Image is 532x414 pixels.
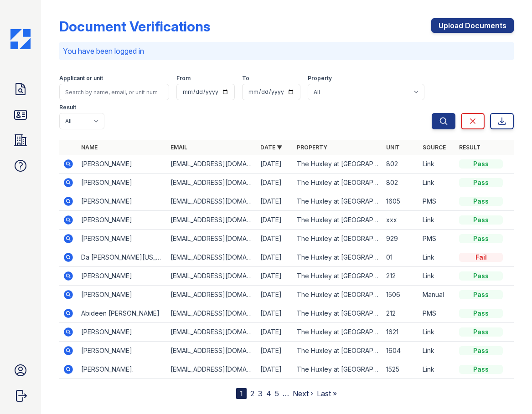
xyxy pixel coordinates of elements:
td: 1621 [382,323,419,342]
td: [DATE] [257,267,293,286]
td: [DATE] [257,230,293,248]
div: Pass [459,290,503,299]
a: 3 [258,389,263,398]
td: [DATE] [257,192,293,211]
td: [DATE] [257,248,293,267]
td: [PERSON_NAME] [77,155,167,174]
td: The Huxley at [GEOGRAPHIC_DATA] [293,286,382,304]
td: 1604 [382,342,419,360]
td: [PERSON_NAME] [77,211,167,230]
a: Result [459,144,480,151]
img: CE_Icon_Blue-c292c112584629df590d857e76928e9f676e5b41ef8f769ba2f05ee15b207248.png [10,29,31,49]
a: Source [423,144,446,151]
td: PMS [419,304,455,323]
td: [EMAIL_ADDRESS][DOMAIN_NAME] [167,230,256,248]
div: Pass [459,178,503,187]
td: [DATE] [257,342,293,360]
td: [DATE] [257,304,293,323]
td: [PERSON_NAME] [77,174,167,192]
td: The Huxley at [GEOGRAPHIC_DATA] [293,155,382,174]
td: Abideen [PERSON_NAME] [77,304,167,323]
td: [EMAIL_ADDRESS][DOMAIN_NAME] [167,323,256,342]
td: The Huxley at [GEOGRAPHIC_DATA] [293,360,382,379]
a: 5 [275,389,279,398]
td: Link [419,248,455,267]
td: 1525 [382,360,419,379]
a: Upload Documents [431,18,514,33]
td: The Huxley at [GEOGRAPHIC_DATA] [293,342,382,360]
a: Property [297,144,327,151]
div: 1 [236,388,247,399]
a: Unit [386,144,400,151]
div: Document Verifications [59,18,210,35]
td: The Huxley at [GEOGRAPHIC_DATA] [293,230,382,248]
td: Link [419,323,455,342]
div: Fail [459,253,503,262]
td: [PERSON_NAME] [77,323,167,342]
td: The Huxley at [GEOGRAPHIC_DATA] [293,192,382,211]
a: Email [170,144,187,151]
td: [DATE] [257,323,293,342]
label: Applicant or unit [59,75,103,82]
td: 802 [382,155,419,174]
span: … [283,388,289,399]
td: [EMAIL_ADDRESS][DOMAIN_NAME] [167,360,256,379]
td: [PERSON_NAME] [77,192,167,211]
td: 212 [382,304,419,323]
div: Pass [459,215,503,225]
td: 1605 [382,192,419,211]
td: [EMAIL_ADDRESS][DOMAIN_NAME] [167,248,256,267]
a: Last » [317,389,337,398]
label: To [242,75,249,82]
div: Pass [459,346,503,355]
td: [PERSON_NAME]. [77,360,167,379]
td: [DATE] [257,360,293,379]
td: [EMAIL_ADDRESS][DOMAIN_NAME] [167,286,256,304]
div: Pass [459,365,503,374]
div: Pass [459,197,503,206]
td: Da [PERSON_NAME][US_STATE] [77,248,167,267]
td: PMS [419,192,455,211]
p: You have been logged in [63,46,510,56]
td: The Huxley at [GEOGRAPHIC_DATA] [293,174,382,192]
td: [DATE] [257,174,293,192]
a: Next › [293,389,313,398]
td: The Huxley at [GEOGRAPHIC_DATA] [293,304,382,323]
td: [PERSON_NAME] [77,286,167,304]
td: Link [419,342,455,360]
td: [EMAIL_ADDRESS][DOMAIN_NAME] [167,304,256,323]
td: [EMAIL_ADDRESS][DOMAIN_NAME] [167,174,256,192]
a: 4 [266,389,271,398]
td: [PERSON_NAME] [77,230,167,248]
div: Pass [459,159,503,169]
td: PMS [419,230,455,248]
td: Link [419,174,455,192]
td: [EMAIL_ADDRESS][DOMAIN_NAME] [167,267,256,286]
td: [PERSON_NAME] [77,342,167,360]
td: [EMAIL_ADDRESS][DOMAIN_NAME] [167,192,256,211]
a: Date ▼ [260,144,282,151]
a: 2 [250,389,254,398]
td: Link [419,155,455,174]
td: [DATE] [257,211,293,230]
td: 929 [382,230,419,248]
td: Link [419,360,455,379]
div: Pass [459,271,503,281]
td: Link [419,267,455,286]
label: Result [59,104,76,111]
a: Name [81,144,98,151]
td: The Huxley at [GEOGRAPHIC_DATA] [293,323,382,342]
td: [DATE] [257,155,293,174]
label: From [176,75,191,82]
input: Search by name, email, or unit number [59,84,169,100]
td: [EMAIL_ADDRESS][DOMAIN_NAME] [167,342,256,360]
div: Pass [459,309,503,318]
td: 1506 [382,286,419,304]
td: [PERSON_NAME] [77,267,167,286]
td: [EMAIL_ADDRESS][DOMAIN_NAME] [167,155,256,174]
td: [EMAIL_ADDRESS][DOMAIN_NAME] [167,211,256,230]
td: The Huxley at [GEOGRAPHIC_DATA] [293,211,382,230]
div: Pass [459,327,503,337]
td: xxx [382,211,419,230]
td: The Huxley at [GEOGRAPHIC_DATA] [293,267,382,286]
